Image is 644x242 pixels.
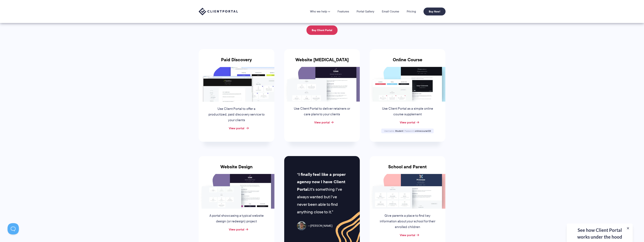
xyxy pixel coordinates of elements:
[370,164,445,174] h3: School and Parent
[423,8,446,15] a: Buy Now!
[229,126,244,130] a: View portal
[229,227,244,232] a: View portal
[297,171,347,216] p: It’s something I’ve always wanted but I’ve never been able to find anything close to it.
[379,213,436,230] p: Give parents a place to find key information about your school for their enrolled children
[310,10,330,13] a: Who we help
[338,10,349,13] a: Features
[407,10,416,13] a: Pricing
[415,129,431,132] span: onlinecourse123
[284,57,360,67] h3: Website [MEDICAL_DATA]
[308,223,332,229] span: [PERSON_NAME]
[400,120,415,125] a: View portal
[199,57,274,67] h3: Paid Discovery
[293,106,351,117] p: Use Client Portal to deliver retainers or care plans to your clients
[395,129,403,132] span: Student
[314,120,330,125] a: View portal
[306,25,338,35] a: Buy Client Portal
[8,223,19,234] iframe: Toggle Customer Support
[382,10,399,13] a: Email Course
[379,106,436,117] p: Use Client Portal as a simple online course supplement
[370,57,445,67] h3: Online Course
[400,233,415,237] a: View portal
[404,129,414,132] span: Password
[384,129,395,132] span: Username
[208,213,265,224] p: A portal showcasing a typical website design (or redesign) project
[297,171,345,193] strong: I finally feel like a proper agency now I have Client Portal.
[357,10,374,13] a: Portal Gallery
[208,106,265,123] p: Use Client Portal to offer a productized, paid discovery service to your clients
[199,164,274,174] h3: Website Design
